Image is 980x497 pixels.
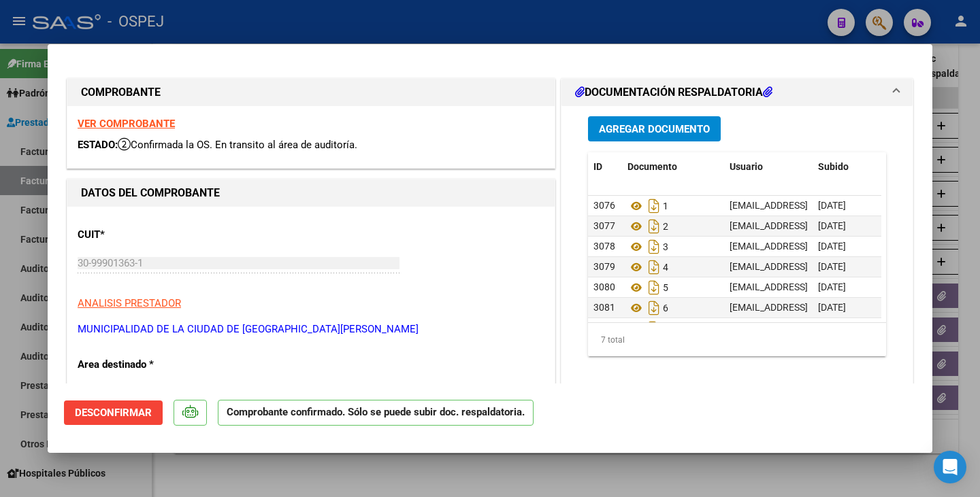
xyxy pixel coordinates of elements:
[818,241,846,252] span: [DATE]
[81,86,161,99] strong: COMPROBANTE
[730,302,960,313] span: [EMAIL_ADDRESS][DOMAIN_NAME] - [PERSON_NAME]
[561,106,913,388] div: DOCUMENTACIÓN RESPALDATORIA
[593,261,615,272] span: 3079
[627,201,668,211] span: 1
[627,282,668,293] span: 5
[593,161,602,172] span: ID
[64,400,163,425] button: Desconfirmar
[78,297,181,309] span: ANALISIS PRESTADOR
[118,139,357,151] span: Confirmada la OS. En transito al área de auditoría.
[813,152,881,182] datatable-header-cell: Subido
[593,241,615,252] span: 3078
[78,139,118,151] span: ESTADO:
[818,220,846,231] span: [DATE]
[645,236,663,258] i: Descargar documento
[645,297,663,319] i: Descargar documento
[593,200,615,211] span: 3076
[593,220,615,231] span: 3077
[78,227,218,243] p: CUIT
[81,186,220,199] strong: DATOS DEL COMPROBANTE
[627,262,668,273] span: 4
[627,221,668,232] span: 2
[599,123,710,135] span: Agregar Documento
[818,281,846,292] span: [DATE]
[78,357,218,373] p: Area destinado *
[627,161,677,172] span: Documento
[627,303,668,313] span: 6
[593,302,615,313] span: 3081
[645,216,663,237] i: Descargar documento
[934,451,966,483] div: Open Intercom Messenger
[593,281,615,292] span: 3080
[730,261,960,272] span: [EMAIL_ADDRESS][DOMAIN_NAME] - [PERSON_NAME]
[627,241,668,252] span: 3
[78,322,544,337] p: MUNICIPALIDAD DE LA CIUDAD DE [GEOGRAPHIC_DATA][PERSON_NAME]
[78,118,175,130] a: VER COMPROBANTE
[645,256,663,278] i: Descargar documento
[730,161,763,172] span: Usuario
[588,152,622,182] datatable-header-cell: ID
[575,84,772,101] h1: DOCUMENTACIÓN RESPALDATORIA
[588,323,886,357] div: 7 total
[730,200,960,211] span: [EMAIL_ADDRESS][DOMAIN_NAME] - [PERSON_NAME]
[818,302,846,313] span: [DATE]
[645,195,663,217] i: Descargar documento
[218,400,534,426] p: Comprobante confirmado. Sólo se puede subir doc. respaldatoria.
[622,152,724,182] datatable-header-cell: Documento
[588,116,721,141] button: Agregar Documento
[818,261,846,272] span: [DATE]
[730,281,960,292] span: [EMAIL_ADDRESS][DOMAIN_NAME] - [PERSON_NAME]
[818,200,846,211] span: [DATE]
[730,220,960,231] span: [EMAIL_ADDRESS][DOMAIN_NAME] - [PERSON_NAME]
[724,152,813,182] datatable-header-cell: Usuario
[75,407,152,419] span: Desconfirmar
[561,79,913,106] mat-expansion-panel-header: DOCUMENTACIÓN RESPALDATORIA
[881,152,949,182] datatable-header-cell: Acción
[730,241,960,252] span: [EMAIL_ADDRESS][DOMAIN_NAME] - [PERSON_NAME]
[645,277,663,298] i: Descargar documento
[818,161,849,172] span: Subido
